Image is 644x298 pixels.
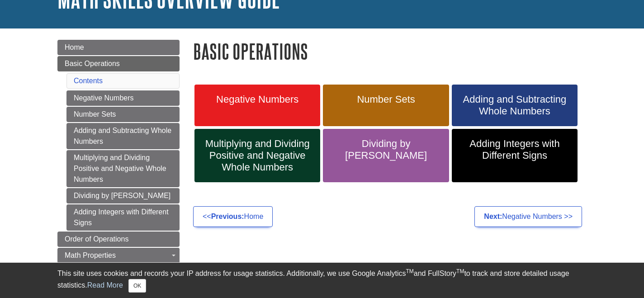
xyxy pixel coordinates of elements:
button: Close [128,279,146,293]
span: Order of Operations [65,235,128,243]
div: This site uses cookies and records your IP address for usage statistics. Additionally, we use Goo... [57,268,587,293]
a: Multiplying and Dividing Positive and Negative Whole Numbers [194,129,320,182]
span: Number Sets [330,94,442,105]
a: Dividing by [PERSON_NAME] [323,129,449,182]
span: Adding Integers with Different Signs [459,138,571,161]
a: Next:Negative Numbers >> [474,206,582,227]
a: <<Previous:Home [193,206,273,227]
a: Adding and Subtracting Whole Numbers [452,85,578,126]
a: Order of Operations [57,232,180,247]
a: Negative Numbers [194,85,320,126]
span: Home [65,43,84,51]
h1: Basic Operations [193,40,587,63]
a: Dividing by [PERSON_NAME] [66,188,180,203]
a: Adding Integers with Different Signs [66,204,180,231]
a: Number Sets [323,85,449,126]
span: Multiplying and Dividing Positive and Negative Whole Numbers [201,138,313,173]
a: Negative Numbers [66,90,180,106]
strong: Previous: [211,213,244,220]
a: Multiplying and Dividing Positive and Negative Whole Numbers [66,150,180,187]
a: Read More [87,281,123,289]
a: Home [57,40,180,55]
strong: Next: [484,213,502,220]
a: Math Properties [57,248,180,263]
span: Negative Numbers [201,94,313,105]
a: Number Sets [66,107,180,122]
span: Basic Operations [65,60,120,67]
sup: TM [406,268,413,274]
span: Adding and Subtracting Whole Numbers [459,94,571,117]
a: Adding and Subtracting Whole Numbers [66,123,180,149]
a: Adding Integers with Different Signs [452,129,578,182]
a: Contents [74,77,103,85]
sup: TM [456,268,464,274]
span: Math Properties [65,251,116,259]
a: Basic Operations [57,56,180,71]
span: Dividing by [PERSON_NAME] [330,138,442,161]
